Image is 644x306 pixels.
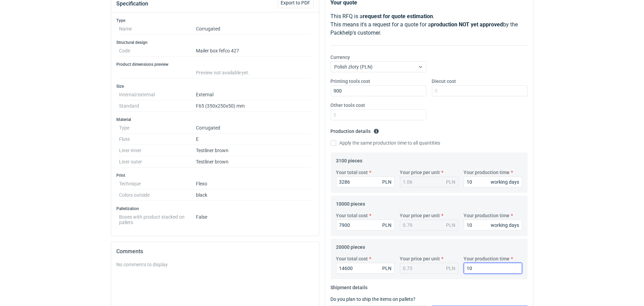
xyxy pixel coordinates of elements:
div: PLN [446,222,456,229]
legend: 20000 pieces [336,242,365,250]
input: 0 [464,220,522,231]
dd: E [196,134,311,145]
div: PLN [383,265,392,272]
label: Your price per unit [400,169,440,176]
h3: Structural design [117,40,314,45]
h3: Palletization [117,206,314,211]
label: Other tools cost [331,102,365,109]
label: Your production time [464,212,510,219]
input: 0 [331,85,426,96]
legend: Production details [331,126,379,134]
dt: Internal/external [119,89,196,100]
dd: False [196,211,311,225]
input: 0 [336,263,395,274]
input: 0 [464,263,522,274]
legend: 3100 pieces [336,155,363,163]
span: Preview not available yet. [196,70,250,75]
dd: Flexo [196,178,311,189]
p: This RFQ is a . This means it's a request for a quote for a by the Packhelp's customer. [331,12,528,37]
dt: Standard [119,100,196,112]
dd: Corrugated [196,122,311,134]
div: PLN [383,179,392,185]
label: Currency [331,54,350,61]
legend: Shipment details [331,282,368,290]
span: Export to PDF [281,0,311,5]
div: PLN [383,222,392,229]
h3: Product dimensions preview [117,62,314,67]
div: working days [491,222,519,229]
label: Apply the same production time to all quantities [331,139,441,146]
dt: Liner outer [119,156,196,168]
legend: 10000 pieces [336,198,365,207]
h2: Comments [117,247,314,256]
div: working days [491,179,519,185]
label: Your price per unit [400,212,440,219]
dd: Mailer box fefco 427 [196,45,311,57]
dt: Liner inner [119,145,196,156]
strong: production NOT yet approved [431,21,503,28]
dd: black [196,189,311,201]
h3: Type [117,18,314,23]
input: 0 [336,176,395,187]
dd: Testliner brown [196,145,311,156]
label: Printing tools cost [331,78,371,85]
label: Do you plan to ship the items on pallets? [331,296,416,302]
label: Your total cost [336,255,368,262]
dt: Flute [119,134,196,145]
div: PLN [446,265,456,272]
h3: Material [117,117,314,122]
div: No comments to display [117,261,314,268]
label: Your total cost [336,169,368,176]
dt: Colors outside [119,189,196,201]
dt: Boxes with product stacked on pallets [119,211,196,225]
dd: Corrugated [196,23,311,35]
h3: Size [117,84,314,89]
span: Polish złoty (PLN) [335,64,373,70]
input: 0 [432,85,528,96]
dd: External [196,89,311,100]
h3: Print [117,173,314,178]
dt: Code [119,45,196,57]
input: 0 [331,109,426,120]
input: 0 [464,176,522,187]
dd: Testliner brown [196,156,311,168]
label: Your production time [464,255,510,262]
div: PLN [446,179,456,185]
label: Your production time [464,169,510,176]
dd: F65 (350x250x50) mm [196,100,311,112]
label: Your total cost [336,212,368,219]
dt: Technique [119,178,196,189]
dt: Type [119,122,196,134]
label: Your price per unit [400,255,440,262]
input: 0 [336,220,395,231]
strong: request for quote estimation [363,13,433,20]
label: Diecut cost [432,78,456,85]
dt: Name [119,23,196,35]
